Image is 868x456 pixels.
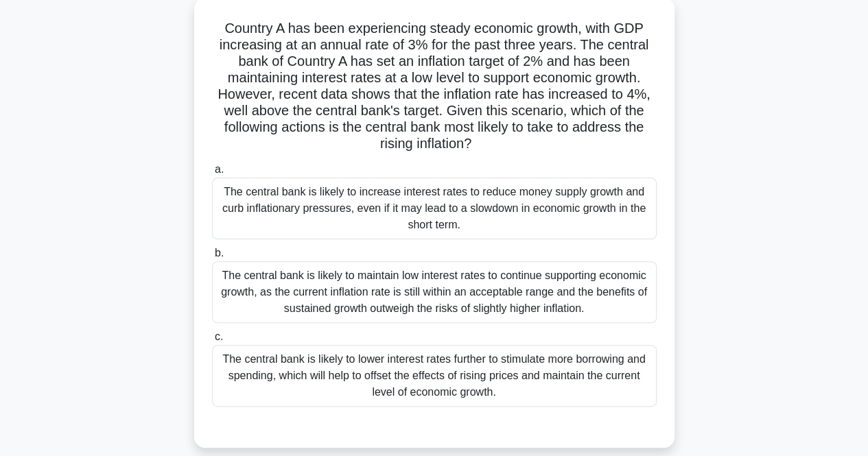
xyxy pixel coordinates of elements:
span: c. [215,331,223,342]
div: The central bank is likely to maintain low interest rates to continue supporting economic growth,... [212,261,657,323]
h5: Country A has been experiencing steady economic growth, with GDP increasing at an annual rate of ... [211,20,658,153]
span: a. [215,163,224,175]
div: The central bank is likely to increase interest rates to reduce money supply growth and curb infl... [212,178,657,239]
span: b. [215,247,224,259]
div: The central bank is likely to lower interest rates further to stimulate more borrowing and spendi... [212,345,657,407]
